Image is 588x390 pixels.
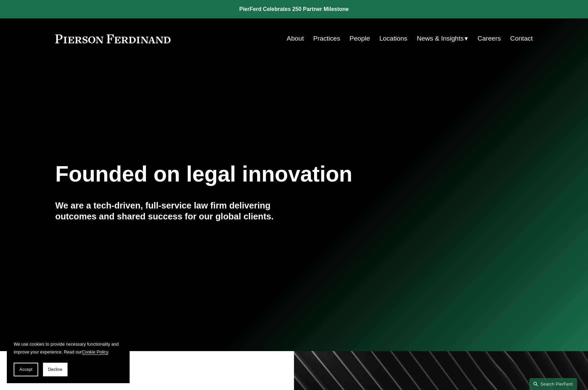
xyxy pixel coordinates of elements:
section: Cookie banner [7,333,130,383]
button: Accept [14,363,38,376]
a: folder dropdown [417,32,468,45]
h1: Founded on legal innovation [55,162,453,187]
a: Search this site [529,378,577,390]
span: Decline [48,367,62,372]
button: Decline [43,363,68,376]
a: Practices [313,32,340,45]
span: News & Insights [417,33,464,45]
a: Careers [477,32,501,45]
a: Cookie Policy [82,349,108,355]
span: Accept [19,367,32,372]
a: Contact [510,32,533,45]
a: About [287,32,304,45]
a: People [350,32,370,45]
h4: We are a tech-driven, full-service law firm delivering outcomes and shared success for our global... [55,200,294,222]
a: Locations [379,32,407,45]
p: We use cookies to provide necessary functionality and improve your experience. Read our . [14,340,123,356]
